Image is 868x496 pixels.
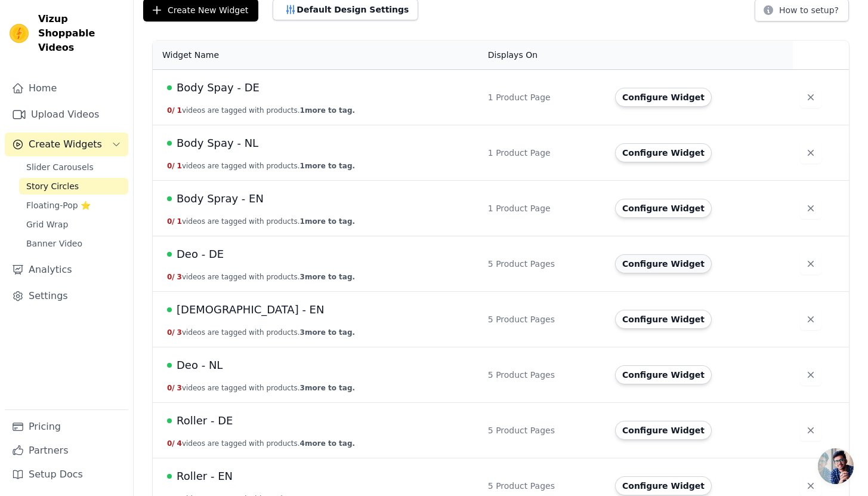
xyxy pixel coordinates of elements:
[300,328,355,337] span: 3 more to tag.
[615,365,712,384] button: Configure Widget
[19,178,128,195] a: Story Circles
[300,439,355,448] span: 4 more to tag.
[5,463,128,486] a: Setup Docs
[5,439,128,463] a: Partners
[177,412,233,429] span: Roller - DE
[38,12,123,55] span: Vizup Shoppable Videos
[167,307,172,312] span: Live Published
[177,384,182,392] span: 3
[800,253,821,275] button: Delete widget
[300,162,355,170] span: 1 more to tag.
[177,79,260,96] span: Body Spay - DE
[800,198,821,219] button: Delete widget
[26,161,94,173] span: Slider Carousels
[5,133,128,156] button: Create Widgets
[19,235,128,252] a: Banner Video
[19,197,128,214] a: Floating-Pop ⭐
[177,328,182,337] span: 3
[19,159,128,175] a: Slider Carousels
[488,313,601,325] div: 5 Product Pages
[177,217,182,226] span: 1
[488,258,601,270] div: 5 Product Pages
[167,383,355,393] button: 0/ 3videos are tagged with products.3more to tag.
[177,162,182,170] span: 1
[615,88,712,107] button: Configure Widget
[19,216,128,233] a: Grid Wrap
[800,364,821,386] button: Delete widget
[177,135,258,152] span: Body Spay - NL
[615,199,712,218] button: Configure Widget
[615,421,712,440] button: Configure Widget
[10,24,29,43] img: Vizup
[167,439,355,448] button: 0/ 4videos are tagged with products.4more to tag.
[167,252,172,257] span: Live Published
[167,141,172,146] span: Live Published
[177,357,223,374] span: Deo - NL
[167,106,175,115] span: 0 /
[167,363,172,368] span: Live Published
[167,328,175,337] span: 0 /
[29,137,102,152] span: Create Widgets
[167,162,175,170] span: 0 /
[26,238,82,249] span: Banner Video
[167,474,172,479] span: Live Published
[177,439,182,448] span: 4
[488,202,601,214] div: 1 Product Page
[488,91,601,103] div: 1 Product Page
[615,254,712,273] button: Configure Widget
[488,147,601,159] div: 1 Product Page
[5,415,128,439] a: Pricing
[177,273,182,281] span: 3
[755,7,849,19] a: How to setup?
[800,142,821,164] button: Delete widget
[300,384,355,392] span: 3 more to tag.
[177,190,264,207] span: Body Spray - EN
[615,476,712,495] button: Configure Widget
[167,272,355,282] button: 0/ 3videos are tagged with products.3more to tag.
[167,328,355,337] button: 0/ 3videos are tagged with products.3more to tag.
[800,87,821,108] button: Delete widget
[818,448,854,484] div: Open de chat
[615,143,712,162] button: Configure Widget
[167,85,172,90] span: Live Published
[167,217,355,226] button: 0/ 1videos are tagged with products.1more to tag.
[5,284,128,308] a: Settings
[481,41,608,70] th: Displays On
[488,424,601,436] div: 5 Product Pages
[167,439,175,448] span: 0 /
[615,310,712,329] button: Configure Widget
[177,301,324,318] span: [DEMOGRAPHIC_DATA] - EN
[177,106,182,115] span: 1
[800,420,821,441] button: Delete widget
[167,161,355,171] button: 0/ 1videos are tagged with products.1more to tag.
[153,41,481,70] th: Widget Name
[300,106,355,115] span: 1 more to tag.
[5,103,128,127] a: Upload Videos
[800,309,821,330] button: Delete widget
[167,418,172,423] span: Live Published
[167,196,172,201] span: Live Published
[26,180,79,192] span: Story Circles
[26,218,68,230] span: Grid Wrap
[26,199,91,211] span: Floating-Pop ⭐
[167,273,175,281] span: 0 /
[5,76,128,100] a: Home
[300,273,355,281] span: 3 more to tag.
[488,369,601,381] div: 5 Product Pages
[5,258,128,282] a: Analytics
[167,217,175,226] span: 0 /
[488,480,601,492] div: 5 Product Pages
[167,106,355,115] button: 0/ 1videos are tagged with products.1more to tag.
[177,246,224,263] span: Deo - DE
[167,384,175,392] span: 0 /
[300,217,355,226] span: 1 more to tag.
[177,468,233,485] span: Roller - EN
